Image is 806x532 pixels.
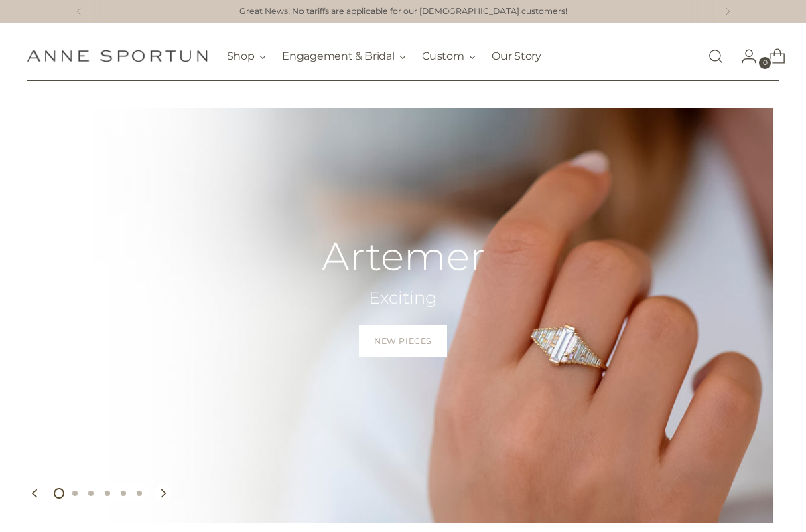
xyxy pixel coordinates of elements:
[227,41,267,71] button: Shop
[115,485,131,501] button: Move carousel to slide 5
[131,485,147,501] button: Move carousel to slide 6
[759,57,771,69] span: 0
[154,484,172,502] button: Move to next carousel slide
[322,286,485,309] h2: Exciting
[27,50,208,62] a: Anne Sportun Fine Jewellery
[758,43,785,70] a: Open cart modal
[83,485,99,501] button: Move carousel to slide 3
[422,41,476,71] button: Custom
[374,335,432,347] span: New Pieces
[730,43,757,70] a: Go to the account page
[359,325,447,357] a: New Pieces
[27,484,44,502] button: Move to previous carousel slide
[322,235,485,278] h2: Artemer
[702,43,729,70] a: Open search modal
[99,485,115,501] button: Move carousel to slide 4
[67,485,83,501] button: Move carousel to slide 2
[239,5,567,18] a: Great News! No tariffs are applicable for our [DEMOGRAPHIC_DATA] customers!
[282,41,406,71] button: Engagement & Bridal
[492,41,541,71] a: Our Story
